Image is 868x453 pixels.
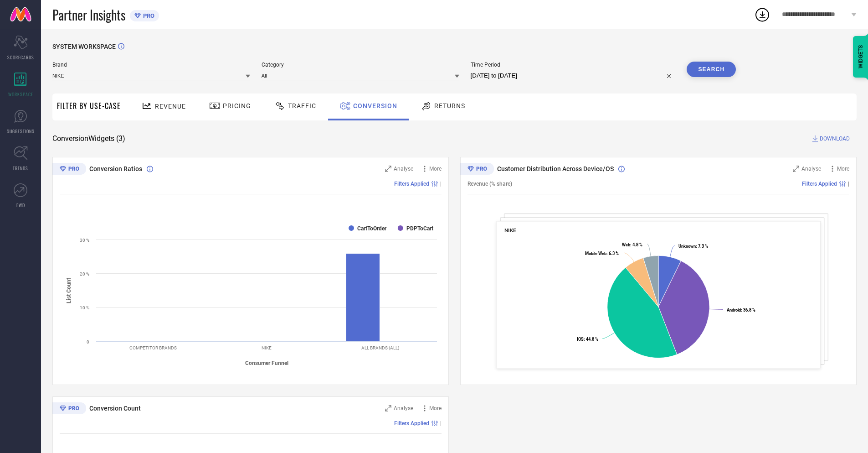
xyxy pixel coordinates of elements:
text: PDPToCart [406,225,433,232]
span: PRO [141,12,154,19]
span: Revenue [155,103,186,110]
text: COMPETITOR BRANDS [129,345,177,350]
span: Conversion Count [89,405,141,412]
text: 10 % [80,305,89,310]
span: Conversion Ratios [89,165,142,172]
text: 20 % [80,271,89,276]
span: NIKE [504,227,516,234]
span: FWD [16,202,25,208]
span: Filters Applied [802,181,837,187]
span: Conversion Widgets ( 3 ) [52,134,125,143]
text: CartToOrder [357,225,387,232]
span: Traffic [288,102,316,109]
tspan: Android [727,307,741,312]
span: Filters Applied [394,181,429,187]
span: Partner Insights [52,5,125,24]
text: : 6.3 % [585,251,619,256]
span: | [440,420,442,427]
span: Filters Applied [394,420,429,427]
span: Customer Distribution Across Device/OS [497,165,614,172]
tspan: Web [622,242,630,247]
span: Analyse [394,166,413,172]
div: Premium [460,163,494,177]
div: Open download list [754,6,770,23]
svg: Zoom [793,166,799,172]
span: Analyse [801,166,821,172]
span: Returns [434,102,465,109]
span: SCORECARDS [7,54,34,61]
span: Conversion [353,102,397,109]
span: More [429,405,442,411]
text: : 4.8 % [622,242,642,247]
div: Premium [52,402,86,416]
svg: Zoom [385,405,391,411]
span: DOWNLOAD [820,134,850,143]
span: Brand [52,62,250,68]
span: Time Period [471,62,676,68]
span: SYSTEM WORKSPACE [52,43,116,50]
tspan: Unknown [678,244,696,249]
span: SUGGESTIONS [7,128,35,135]
text: : 44.8 % [577,337,598,342]
span: Filter By Use-Case [57,100,121,111]
span: Revenue (% share) [467,181,512,187]
span: TRENDS [13,165,28,172]
svg: Zoom [385,166,391,172]
tspan: Consumer Funnel [245,360,288,366]
span: | [440,181,442,187]
span: Category [262,62,459,68]
tspan: Mobile Web [585,251,606,256]
tspan: List Count [66,277,72,303]
text: NIKE [262,345,272,350]
div: Premium [52,163,86,177]
span: More [837,166,849,172]
input: Select time period [471,70,676,81]
text: : 36.8 % [727,307,755,312]
span: More [429,166,442,172]
text: 0 [87,339,89,344]
span: Analyse [394,405,413,411]
span: Pricing [223,102,251,109]
tspan: IOS [577,337,584,342]
button: Search [687,62,736,77]
text: 30 % [80,238,89,243]
text: ALL BRANDS (ALL) [361,345,399,350]
text: : 7.3 % [678,244,708,249]
span: WORKSPACE [8,91,33,98]
span: | [848,181,849,187]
